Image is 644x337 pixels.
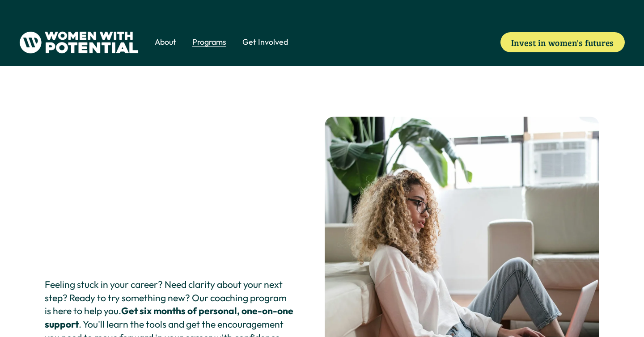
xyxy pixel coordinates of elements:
strong: Get six months of personal, one-on-one support [45,305,295,330]
a: folder dropdown [242,36,288,48]
a: Invest in women's futures [500,32,625,52]
img: Women With Potential [19,31,139,54]
span: Programs [192,37,226,48]
a: folder dropdown [192,36,226,48]
span: Get Involved [242,37,288,48]
a: folder dropdown [155,36,176,48]
span: About [155,37,176,48]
